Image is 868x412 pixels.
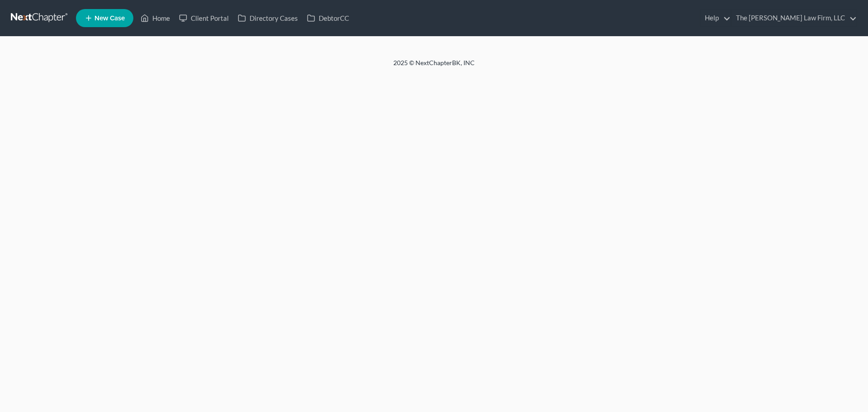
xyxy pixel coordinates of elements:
div: 2025 © NextChapterBK, INC [176,58,692,75]
a: The [PERSON_NAME] Law Firm, LLC [731,10,857,26]
a: Home [136,10,175,26]
a: DebtorCC [302,10,354,26]
a: Directory Cases [233,10,302,26]
a: Client Portal [175,10,233,26]
new-legal-case-button: New Case [76,9,133,27]
a: Help [700,10,731,26]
